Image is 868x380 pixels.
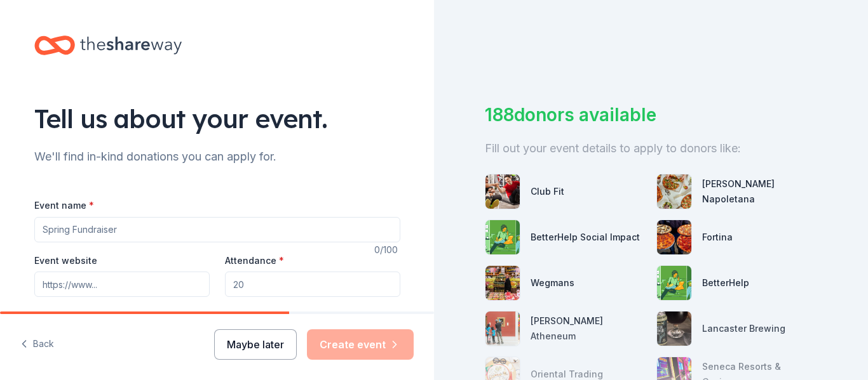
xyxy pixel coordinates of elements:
[34,217,400,242] input: Spring Fundraiser
[34,309,210,322] label: Date
[702,176,818,207] div: [PERSON_NAME] Napoletana
[34,272,210,297] input: https://www...
[485,266,520,300] img: photo for Wegmans
[225,309,271,322] label: ZIP code
[657,220,691,254] img: photo for Fortina
[485,138,817,159] div: Fill out your event details to apply to donors like:
[657,266,691,300] img: photo for BetterHelp
[34,254,97,267] label: Event website
[225,254,284,267] label: Attendance
[34,199,94,212] label: Event name
[225,272,400,297] input: 20
[485,102,817,128] div: 188 donors available
[34,147,400,167] div: We'll find in-kind donations you can apply for.
[374,242,400,258] div: 0 /100
[485,220,520,254] img: photo for BetterHelp Social Impact
[657,174,691,209] img: photo for Frank Pepe Pizzeria Napoletana
[702,275,749,291] div: BetterHelp
[214,329,297,360] button: Maybe later
[20,331,54,358] button: Back
[531,184,564,199] div: Club Fit
[531,230,640,245] div: BetterHelp Social Impact
[34,101,400,136] div: Tell us about your event.
[531,275,574,291] div: Wegmans
[485,174,520,209] img: photo for Club Fit
[702,230,733,245] div: Fortina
